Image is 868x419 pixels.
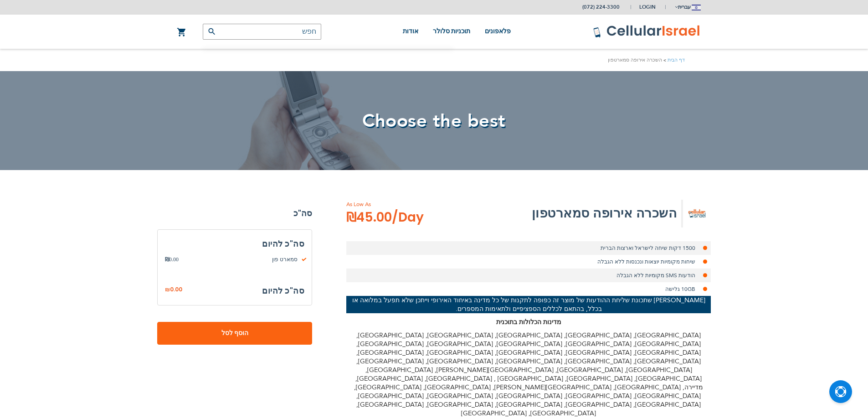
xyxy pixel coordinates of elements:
span: תוכניות סלולר [433,28,471,35]
span: Choose the best [362,109,506,134]
li: שיחות מקומיות יוצאות ונכנסות ללא הגבלה [346,255,711,269]
h3: סה"כ להיום [262,284,304,298]
p: [GEOGRAPHIC_DATA], [GEOGRAPHIC_DATA], [GEOGRAPHIC_DATA], [GEOGRAPHIC_DATA], [GEOGRAPHIC_DATA], [G... [346,331,711,418]
input: חפש [203,24,321,40]
a: דף הבית [668,57,685,63]
li: השכרה אירופה סמארטפון [608,56,668,64]
span: 0.00 [170,285,182,293]
img: השכרה אירופה סמארטפון [683,200,711,228]
span: /Day [392,208,424,227]
strong: סה"כ [157,207,312,220]
span: פלאפונים [485,28,511,35]
span: אודות [403,28,418,35]
p: [PERSON_NAME] שתכונת שליחת ההודעות של מוצר זה כפופה לתקנות של כל מדינה באיחוד האירופי וייתכן שלא ... [346,296,711,313]
span: ₪ [165,286,170,294]
button: עברית [674,0,701,14]
img: לוגו סלולר ישראל [593,25,701,38]
a: (072) 224-3300 [582,4,620,10]
span: Login [639,4,656,10]
a: אודות [403,15,418,49]
h3: סה"כ להיום [165,237,304,251]
li: 10GB גלישה [346,282,711,296]
h2: השכרה אירופה סמארטפון [532,204,677,222]
span: סמארט פון [179,255,304,264]
span: As Low As [346,200,448,208]
button: הוסף לסל [157,322,312,345]
span: הוסף לסל [187,328,282,338]
a: תוכניות סלולר [433,15,471,49]
li: 1500 דקות שיחה לישראל וארצות הברית [346,241,711,255]
li: הודעות SMS מקומיות ללא הגבלה [346,269,711,282]
span: 0.00 [165,255,179,264]
img: Jerusalem [692,5,701,10]
strong: מדינות הכלולות בתוכנית [496,318,561,326]
span: ₪45.00 [346,208,424,227]
a: פלאפונים [485,15,511,49]
span: ₪ [165,255,169,264]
